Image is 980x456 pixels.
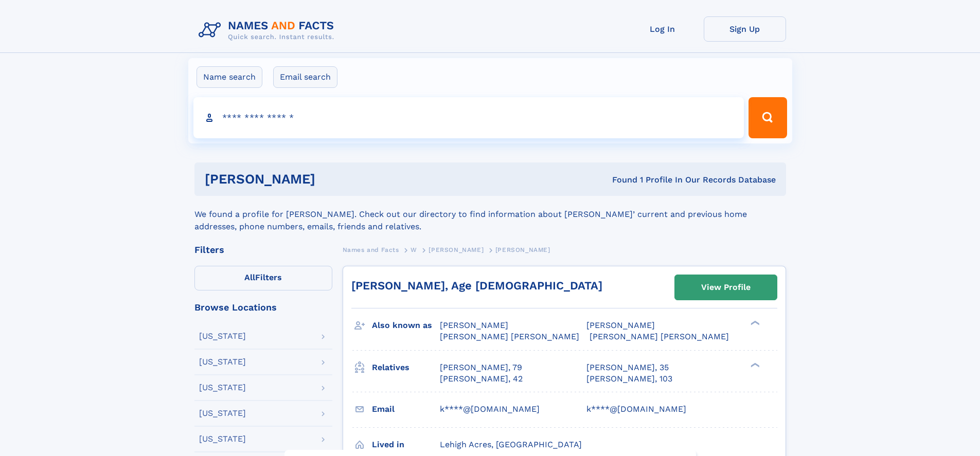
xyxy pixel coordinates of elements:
[748,320,760,326] div: ❯
[372,436,440,453] h3: Lived in
[194,245,332,254] div: Filters
[372,400,440,418] h3: Email
[495,246,550,253] span: [PERSON_NAME]
[586,362,669,373] a: [PERSON_NAME], 35
[464,174,776,186] div: Found 1 Profile In Our Records Database
[199,358,246,366] div: [US_STATE]
[199,435,246,443] div: [US_STATE]
[586,320,655,330] span: [PERSON_NAME]
[199,384,246,392] div: [US_STATE]
[586,373,672,385] a: [PERSON_NAME], 103
[440,332,579,341] span: [PERSON_NAME] [PERSON_NAME]
[205,173,464,186] h1: [PERSON_NAME]
[372,359,440,376] h3: Relatives
[440,320,508,330] span: [PERSON_NAME]
[749,97,787,138] button: Search Button
[590,332,729,341] span: [PERSON_NAME] [PERSON_NAME]
[194,266,332,290] label: Filters
[675,275,777,300] a: View Profile
[411,246,417,253] span: W
[273,66,337,88] label: Email search
[411,243,417,256] a: W
[197,66,262,88] label: Name search
[440,362,522,373] a: [PERSON_NAME], 79
[343,243,399,256] a: Names and Facts
[244,272,255,282] span: All
[429,246,484,253] span: [PERSON_NAME]
[194,16,343,44] img: Logo Names and Facts
[440,373,523,385] a: [PERSON_NAME], 42
[748,361,760,368] div: ❯
[199,409,246,417] div: [US_STATE]
[701,276,751,299] div: View Profile
[351,279,602,292] a: [PERSON_NAME], Age [DEMOGRAPHIC_DATA]
[621,16,704,42] a: Log In
[372,317,440,334] h3: Also known as
[429,243,484,256] a: [PERSON_NAME]
[440,440,582,449] span: Lehigh Acres, [GEOGRAPHIC_DATA]
[194,196,786,233] div: We found a profile for [PERSON_NAME]. Check out our directory to find information about [PERSON_N...
[193,97,744,138] input: search input
[199,332,246,340] div: [US_STATE]
[704,16,786,42] a: Sign Up
[194,303,332,312] div: Browse Locations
